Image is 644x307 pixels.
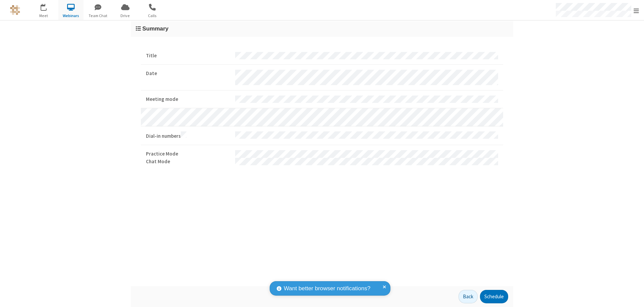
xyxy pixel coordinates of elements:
span: Webinars [58,13,84,19]
span: Meet [31,13,56,19]
strong: Chat Mode [146,158,230,166]
strong: Dial-in numbers [146,131,230,140]
div: 7 [45,4,50,9]
strong: Title [146,52,230,60]
strong: Practice Mode [146,150,230,158]
span: Drive [113,13,138,19]
strong: Date [146,70,230,77]
strong: Meeting mode [146,96,230,103]
span: Team Chat [86,13,111,19]
button: Schedule [480,290,508,303]
span: Calls [140,13,165,19]
span: Summary [142,25,168,32]
button: Back [459,290,478,303]
span: Want better browser notifications? [284,284,370,293]
img: QA Selenium DO NOT DELETE OR CHANGE [10,5,20,15]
